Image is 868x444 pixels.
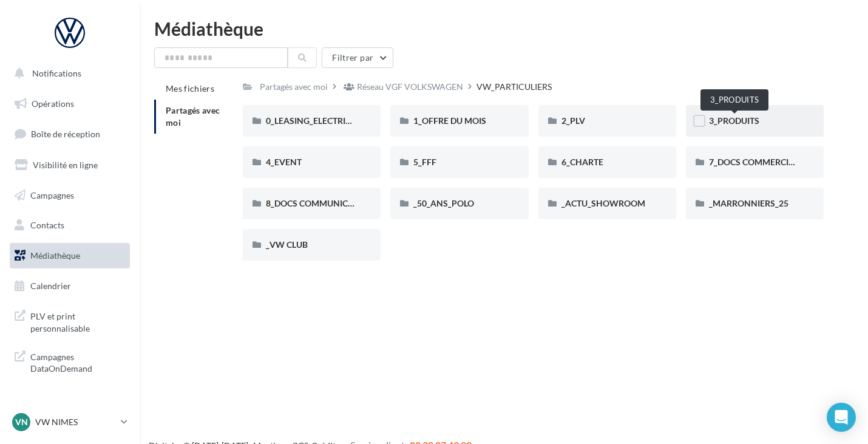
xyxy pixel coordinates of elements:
[7,243,132,268] a: Médiathèque
[15,416,28,428] span: VN
[30,250,80,261] span: Médiathèque
[827,403,856,432] div: Open Intercom Messenger
[33,160,98,170] span: Visibilité en ligne
[561,198,645,208] span: _ACTU_SHOWROOM
[166,83,214,94] span: Mes fichiers
[7,91,132,117] a: Opérations
[709,157,807,167] span: 7_DOCS COMMERCIAUX
[709,115,759,126] span: 3_PRODUITS
[30,220,64,230] span: Contacts
[709,198,788,208] span: _MARRONNIERS_25
[30,349,125,375] span: Campagnes DataOnDemand
[561,115,585,126] span: 2_PLV
[413,198,474,208] span: _50_ANS_POLO
[357,81,463,93] div: Réseau VGF VOLKSWAGEN
[30,308,125,334] span: PLV et print personnalisable
[154,19,853,38] div: Médiathèque
[322,47,393,68] button: Filtrer par
[10,411,130,434] a: VN VW NIMES
[7,213,132,238] a: Contacts
[32,98,74,109] span: Opérations
[266,239,308,250] span: _VW CLUB
[7,273,132,299] a: Calendrier
[7,61,127,86] button: Notifications
[30,281,71,291] span: Calendrier
[7,344,132,380] a: Campagnes DataOnDemand
[266,198,374,208] span: 8_DOCS COMMUNICATION
[7,152,132,178] a: Visibilité en ligne
[476,81,552,93] div: VW_PARTICULIERS
[561,157,603,167] span: 6_CHARTE
[260,81,328,93] div: Partagés avec moi
[166,105,220,128] span: Partagés avec moi
[413,115,486,126] span: 1_OFFRE DU MOIS
[700,89,768,111] div: 3_PRODUITS
[7,121,132,147] a: Boîte de réception
[7,183,132,208] a: Campagnes
[7,303,132,339] a: PLV et print personnalisable
[266,115,363,126] span: 0_LEASING_ELECTRIQUE
[35,416,116,428] p: VW NIMES
[32,68,81,78] span: Notifications
[30,190,74,200] span: Campagnes
[31,129,100,139] span: Boîte de réception
[413,157,436,167] span: 5_FFF
[266,157,302,167] span: 4_EVENT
